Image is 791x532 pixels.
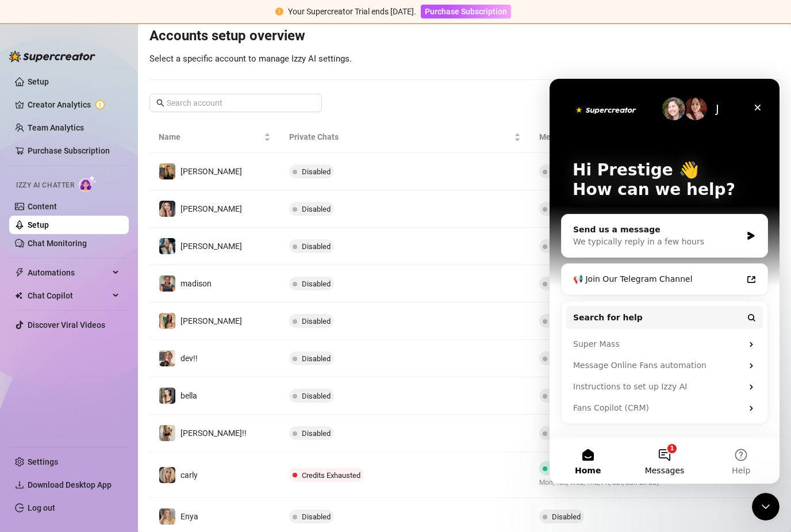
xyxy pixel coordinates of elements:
img: kendall [159,163,175,179]
span: Disabled [302,317,331,326]
span: Disabled [302,242,331,251]
span: Chat Copilot [28,286,109,305]
span: Download Desktop App [28,480,112,489]
img: fiona [159,313,175,329]
span: Disabled [302,205,331,213]
a: Creator Analytics exclamation-circle [28,95,120,114]
h3: Accounts setup overview [149,27,780,45]
a: Team Analytics [28,123,84,132]
span: [PERSON_NAME] [181,242,242,251]
span: Disabled [302,167,331,176]
span: Disabled [302,354,331,363]
img: AI Chatter [79,175,97,192]
span: [PERSON_NAME] [181,204,242,213]
span: search [156,99,164,107]
img: chloe!! [159,425,175,441]
span: Your Supercreator Trial ends [DATE]. [288,7,416,16]
span: Disabled [302,280,331,288]
span: exclamation-circle [275,7,283,16]
span: [PERSON_NAME]!! [181,428,247,438]
span: Private Chats [289,131,511,143]
input: Search account [167,97,306,109]
span: Automations [28,263,109,282]
span: madison [181,279,212,288]
span: Disabled [302,512,331,521]
img: dev!! [159,350,175,366]
a: Purchase Subscription [28,146,110,155]
span: Enya [181,512,198,521]
span: Disabled [552,512,581,521]
th: Private Chats [280,121,529,153]
a: Setup [28,77,49,86]
img: Chat Copilot [15,292,22,300]
a: Purchase Subscription [421,7,511,16]
span: Disabled [302,392,331,400]
span: Mon, Tue, Wed, Thu, Fri, Sat, Sun all day [539,477,660,488]
span: Izzy AI Chatter [16,180,74,191]
img: Emma [159,238,175,254]
span: [PERSON_NAME] [181,316,242,326]
span: bella [181,391,197,400]
span: Purchase Subscription [425,7,507,16]
span: dev!! [181,354,198,363]
span: Select a specific account to manage Izzy AI settings. [149,53,352,64]
span: thunderbolt [15,268,24,277]
iframe: Intercom live chat [752,493,780,520]
button: Purchase Subscription [421,5,511,18]
img: madison [159,275,175,292]
img: tatum [159,201,175,217]
a: Setup [28,220,49,229]
th: Message Online Fans [530,121,697,153]
span: download [15,480,24,489]
span: Name [159,131,262,143]
a: Chat Monitoring [28,239,87,248]
span: Credits Exhausted [302,471,360,480]
a: Settings [28,457,58,466]
span: [PERSON_NAME] [181,167,242,176]
span: carly [181,470,198,480]
span: Disabled [302,429,331,438]
th: Name [149,121,280,153]
a: Content [28,202,57,211]
img: logo-BBDzfeDw.svg [9,51,95,62]
a: Discover Viral Videos [28,320,105,330]
iframe: Intercom live chat [550,79,780,484]
img: bella [159,388,175,404]
a: Log out [28,503,55,512]
img: Enya [159,508,175,525]
img: carly [159,467,175,483]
